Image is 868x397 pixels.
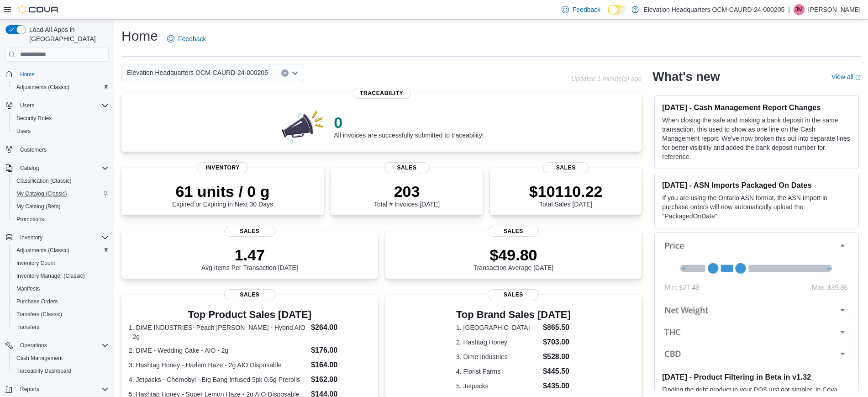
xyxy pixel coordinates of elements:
a: Classification (Classic) [13,175,75,186]
span: Transfers [16,323,39,331]
span: Inventory Manager (Classic) [16,272,85,280]
img: Cova [18,5,59,14]
h3: Top Product Sales [DATE] [129,309,371,320]
span: Manifests [13,283,109,294]
span: Users [13,126,109,137]
span: Promotions [13,214,109,225]
a: Inventory Manager (Classic) [13,270,89,281]
span: Inventory Manager (Classic) [13,270,109,281]
span: Classification (Classic) [16,177,72,185]
span: My Catalog (Classic) [13,188,109,199]
div: Total Sales [DATE] [529,182,603,208]
h3: [DATE] - Product Filtering in Beta in v1.32 [662,372,851,381]
button: Classification (Classic) [9,175,112,187]
span: Traceabilty Dashboard [16,367,71,375]
span: Traceability [352,88,410,99]
span: Cash Management [13,353,109,364]
button: Inventory Count [9,257,112,270]
input: Dark Mode [608,5,627,15]
span: Feedback [178,34,206,43]
span: Inventory [197,162,248,173]
button: Security Roles [9,112,112,125]
span: Home [20,71,35,78]
dd: $164.00 [311,360,370,371]
div: Total # Invoices [DATE] [374,182,440,208]
dt: 3. Dime Industries [456,352,539,361]
button: Reports [2,383,112,396]
span: My Catalog (Beta) [16,203,61,210]
span: Sales [224,289,275,300]
dt: 4. Florist Farms [456,367,539,376]
span: Sales [488,289,539,300]
h3: Top Brand Sales [DATE] [456,309,571,320]
button: Inventory [16,232,46,243]
button: Open list of options [291,69,299,77]
button: Users [2,99,112,112]
span: My Catalog (Classic) [16,190,67,197]
button: Catalog [16,163,42,174]
a: Traceabilty Dashboard [13,365,75,376]
a: Cash Management [13,353,66,364]
img: 0 [279,108,327,144]
span: Sales [224,226,275,237]
p: 61 units / 0 g [172,182,273,201]
div: Expired or Expiring in Next 30 Days [172,182,273,208]
div: Transaction Average [DATE] [473,246,554,271]
span: Purchase Orders [13,296,109,307]
button: Transfers (Classic) [9,308,112,321]
span: Customers [16,144,109,155]
a: Home [16,69,38,80]
span: Inventory Count [13,258,109,269]
button: My Catalog (Beta) [9,200,112,213]
h3: [DATE] - Cash Management Report Changes [662,103,851,112]
dd: $176.00 [311,345,370,356]
span: Reports [20,386,39,393]
span: JM [795,4,803,15]
div: Jhon Moncada [794,4,805,15]
dd: $264.00 [311,322,370,333]
dt: 5. Jetpacks [456,381,539,391]
p: | [788,4,790,15]
h1: Home [121,27,158,45]
dd: $703.00 [543,337,571,348]
button: Customers [2,143,112,156]
dt: 4. Jetpacks - Chernobyl - Big Bang Infused 5pk 0.5g Prerolls [129,375,307,384]
p: $10110.22 [529,182,603,201]
span: My Catalog (Beta) [13,201,109,212]
button: Catalog [2,162,112,175]
dd: $528.00 [543,351,571,362]
p: 203 [374,182,440,201]
a: Manifests [13,283,43,294]
span: Operations [20,342,47,349]
a: My Catalog (Beta) [13,201,64,212]
dd: $435.00 [543,381,571,392]
span: Catalog [16,163,109,174]
button: Operations [16,340,51,351]
span: Inventory [20,234,42,241]
dd: $445.50 [543,366,571,377]
div: All invoices are successfully submitted to traceability! [334,113,484,139]
a: My Catalog (Classic) [13,188,71,199]
span: Transfers [13,322,109,333]
span: Classification (Classic) [13,175,109,186]
span: Transfers (Classic) [16,311,62,318]
span: Users [20,102,34,109]
a: Users [13,126,34,137]
a: Purchase Orders [13,296,62,307]
button: Home [2,67,112,80]
div: Avg Items Per Transaction [DATE] [201,246,298,271]
p: 0 [334,113,484,132]
h2: What's new [652,69,720,84]
span: Users [16,100,109,111]
a: Feedback [558,0,604,19]
h3: [DATE] - ASN Imports Packaged On Dates [662,180,851,190]
span: Sales [384,162,430,173]
p: When closing the safe and making a bank deposit in the same transaction, this used to show as one... [662,116,851,161]
button: Reports [16,384,43,395]
p: Updated 1 minute(s) ago [571,75,642,82]
span: Users [16,127,31,135]
p: [PERSON_NAME] [808,4,861,15]
a: Feedback [163,30,210,48]
button: Users [16,100,38,111]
